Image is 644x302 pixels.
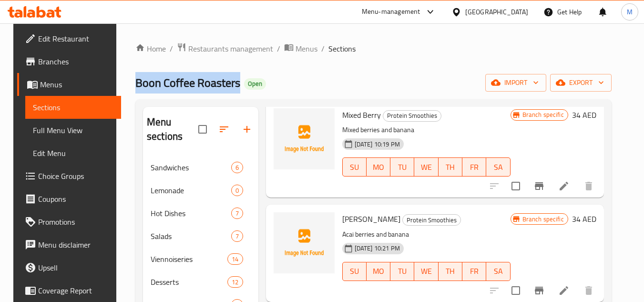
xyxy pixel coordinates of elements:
button: Branch-specific-item [528,279,551,302]
div: Viennoiseries14 [143,248,258,271]
span: Edit Menu [33,147,113,159]
a: Upsell [17,256,121,279]
a: Coupons [17,187,121,210]
span: MO [370,264,387,278]
span: Boon Coffee Roasters [135,72,240,94]
div: Desserts12 [143,271,258,293]
div: Protein Smoothies [402,214,461,226]
a: Promotions [17,210,121,233]
span: WE [418,264,434,278]
div: items [231,208,243,219]
button: FR [462,157,486,177]
a: Edit menu item [558,180,570,192]
span: [PERSON_NAME] [342,212,400,226]
a: Menus [284,42,317,55]
span: [DATE] 10:21 PM [351,244,404,253]
span: Protein Smoothies [383,110,441,121]
a: Edit menu item [558,285,570,296]
li: / [277,43,280,54]
span: Select to update [506,281,526,301]
span: Restaurants management [188,43,273,54]
button: FR [462,262,486,281]
li: / [321,43,325,54]
span: MO [370,160,387,174]
span: Upsell [38,262,113,273]
span: Sort sections [213,118,235,141]
button: MO [367,262,390,281]
button: Add section [235,118,258,141]
span: Hot Dishes [151,208,231,219]
a: Menu disclaimer [17,233,121,256]
span: SA [490,160,506,174]
span: Select to update [506,176,526,196]
button: TU [390,262,414,281]
span: 7 [232,232,243,241]
a: Home [135,43,166,54]
span: export [558,77,604,89]
span: Menu disclaimer [38,239,113,250]
div: Protein Smoothies [383,110,441,122]
span: TU [394,264,410,278]
h6: 34 AED [572,108,596,122]
li: / [170,43,173,54]
span: Lemonade [151,185,231,196]
button: SU [342,262,367,281]
a: Edit Menu [25,142,121,165]
span: SU [347,160,363,174]
a: Choice Groups [17,165,121,187]
button: SA [486,262,510,281]
span: Menus [296,43,317,54]
span: SU [347,264,363,278]
span: 0 [232,186,243,195]
div: items [231,185,243,196]
div: Menu-management [362,6,420,18]
span: Sandwiches [151,162,231,173]
p: Mixed berries and banana [342,124,511,136]
div: Salads7 [143,225,258,248]
span: Coupons [38,193,113,205]
span: Viennoiseries [151,253,227,265]
a: Coverage Report [17,279,121,302]
span: FR [466,264,482,278]
a: Restaurants management [177,42,273,55]
span: TU [394,160,410,174]
span: TH [442,264,459,278]
div: Sandwiches6 [143,156,258,179]
button: WE [414,262,438,281]
span: Branches [38,56,113,67]
span: 6 [232,163,243,172]
span: Open [244,80,266,88]
span: SA [490,264,506,278]
button: WE [414,157,438,177]
img: Acai Berry [274,212,335,273]
span: WE [418,160,434,174]
span: import [493,77,539,89]
button: MO [367,157,390,177]
div: Hot Dishes7 [143,202,258,225]
span: Promotions [38,216,113,228]
div: items [227,253,243,265]
span: Mixed Berry [342,108,381,122]
span: TH [442,160,459,174]
div: [GEOGRAPHIC_DATA] [465,7,528,17]
button: SU [342,157,367,177]
span: M [627,7,633,17]
nav: breadcrumb [135,42,612,55]
span: Salads [151,230,231,242]
div: items [227,276,243,288]
span: Desserts [151,276,227,288]
button: TH [439,157,462,177]
span: Full Menu View [33,125,113,136]
span: Select all sections [193,119,213,139]
span: 7 [232,209,243,218]
span: Branch specific [519,110,568,119]
img: Mixed Berry [274,108,335,169]
a: Sections [25,96,121,119]
h6: 34 AED [572,212,596,226]
button: TU [390,157,414,177]
span: [DATE] 10:19 PM [351,140,404,149]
